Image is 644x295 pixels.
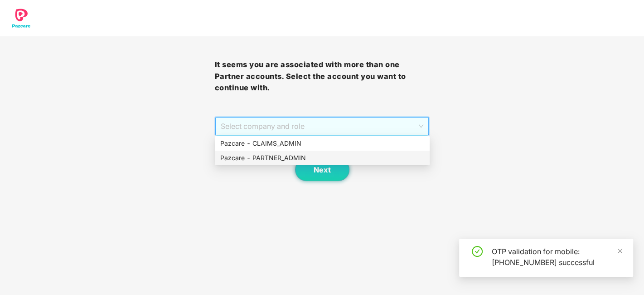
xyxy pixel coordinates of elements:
span: close [617,248,623,254]
div: Pazcare - CLAIMS_ADMIN [215,136,430,151]
div: Pazcare - PARTNER_ADMIN [215,151,430,165]
div: Pazcare - PARTNER_ADMIN [220,153,424,163]
h3: It seems you are associated with more than one Partner accounts. Select the account you want to c... [215,59,430,94]
span: check-circle [472,246,483,257]
span: Select company and role [221,118,424,135]
button: Next [295,158,349,181]
div: OTP validation for mobile: [PHONE_NUMBER] successful [492,246,622,268]
div: Pazcare - CLAIMS_ADMIN [220,138,424,148]
span: Next [314,166,331,174]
